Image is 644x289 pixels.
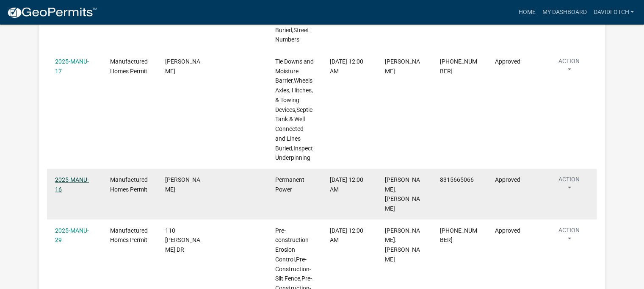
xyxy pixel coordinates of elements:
span: Manufactured Homes Permit [110,227,148,244]
button: Action [550,175,588,196]
span: 07/29/2025, 12:00 AM [330,176,363,193]
span: 478 733 3348 [440,227,477,244]
span: 08/01/2025, 12:00 AM [330,227,363,244]
span: Tie Downs and Moisture Barrier,Wheels Axles, Hitches, & Towing Devices,Septic Tank & Well Connect... [275,58,313,161]
span: NAPIER RD [165,176,200,193]
span: 8315665066 [440,176,474,183]
a: 2025-MANU-16 [55,176,89,193]
span: Approved [495,176,520,183]
span: 110 THOMAS DR [165,227,200,253]
span: Courtney Andrews. CORRIE [385,227,420,263]
button: Action [550,57,588,78]
span: Approved [495,227,520,234]
a: 2025-MANU-29 [55,227,89,244]
span: Manufactured Homes Permit [110,176,148,193]
a: davidfotch [590,4,637,20]
span: 478 233 4962 [440,58,477,75]
a: My Dashboard [539,4,590,20]
span: 07/29/2025, 12:00 AM [330,58,363,75]
span: Permanent Power [275,176,304,193]
a: 2025-MANU-17 [55,58,89,75]
span: Approved [495,58,520,65]
span: Manufactured Homes Permit [110,58,148,75]
span: NAPIER RD [165,58,200,75]
a: Home [515,4,539,20]
span: TRACEY [385,58,420,75]
button: Action [550,226,588,247]
span: Cedrick Moreland. David fotch [385,176,420,212]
